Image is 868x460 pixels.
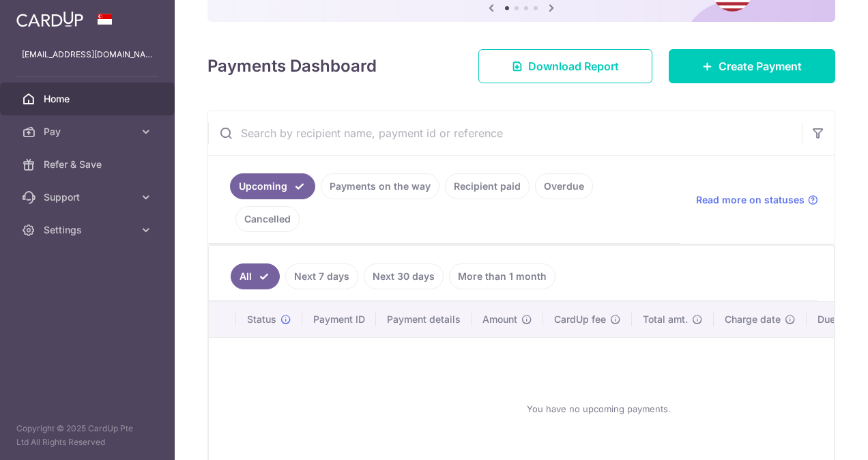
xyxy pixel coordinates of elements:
a: Next 30 days [364,263,444,289]
span: Charge date [725,313,781,326]
span: Due date [818,313,858,326]
a: Download Report [478,49,652,83]
a: Upcoming [230,173,315,199]
h4: Payments Dashboard [207,54,377,78]
a: Overdue [535,173,593,199]
a: Recipient paid [445,173,530,199]
p: [EMAIL_ADDRESS][DOMAIN_NAME] [22,48,153,61]
a: Cancelled [235,206,300,232]
span: Settings [44,223,134,237]
span: Status [247,313,276,326]
img: CardUp [16,11,83,27]
span: Home [44,92,134,106]
input: Search by recipient name, payment id or reference [208,111,802,155]
span: Create Payment [719,58,802,74]
a: More than 1 month [449,263,555,289]
span: Amount [482,313,517,326]
span: Support [44,190,134,204]
th: Payment details [376,302,472,337]
span: Pay [44,125,134,139]
span: Total amt. [643,313,688,326]
a: Next 7 days [285,263,358,289]
a: Payments on the way [321,173,439,199]
a: All [231,263,280,289]
a: Read more on statuses [696,193,818,207]
a: Create Payment [669,49,835,83]
th: Payment ID [302,302,376,337]
span: CardUp fee [554,313,606,326]
span: Download Report [528,58,619,74]
span: Read more on statuses [696,193,805,207]
span: Refer & Save [44,158,134,171]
